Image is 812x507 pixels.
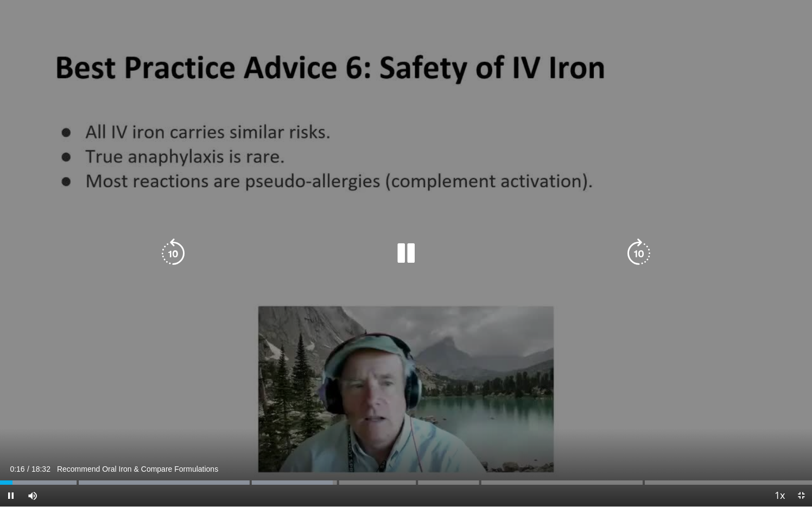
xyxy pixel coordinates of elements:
button: Exit Fullscreen [790,485,812,506]
button: Playback Rate [769,485,790,506]
span: Recommend Oral Iron & Compare Formulations [57,464,218,474]
span: 0:16 [10,465,24,473]
span: 18:32 [31,465,50,473]
span: / [27,465,29,473]
button: Mute [22,485,43,506]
